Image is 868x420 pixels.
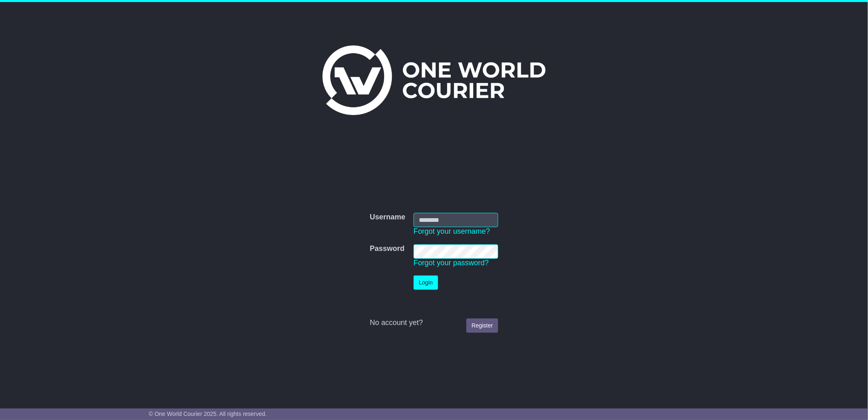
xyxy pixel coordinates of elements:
[414,227,490,235] a: Forgot your username?
[322,45,546,115] img: One World
[466,318,498,333] a: Register
[414,259,489,267] a: Forgot your password?
[370,213,405,222] label: Username
[370,244,405,253] label: Password
[370,318,498,327] div: No account yet?
[414,275,438,290] button: Login
[149,411,267,417] span: © One World Courier 2025. All rights reserved.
